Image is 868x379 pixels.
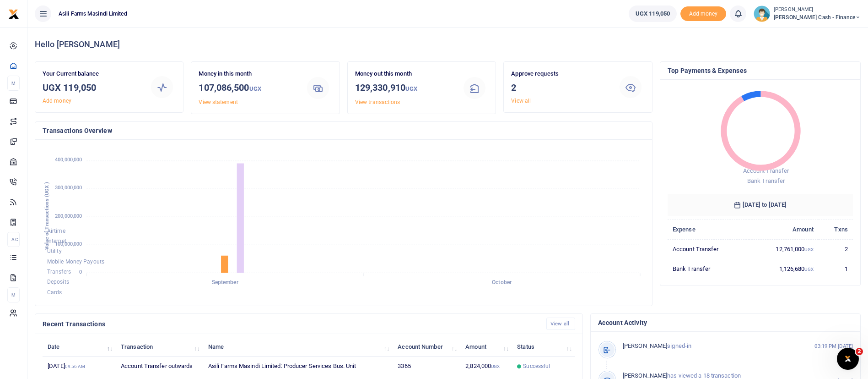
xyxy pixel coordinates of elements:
[43,357,116,376] td: [DATE]
[511,69,609,79] p: Approve requests
[512,337,575,357] th: Status: activate to sort column ascending
[43,98,71,104] a: Add money
[774,6,861,14] small: [PERSON_NAME]
[355,99,400,105] a: View transactions
[55,185,82,191] tspan: 300,000,000
[43,319,539,329] h4: Recent Transactions
[856,348,863,355] span: 2
[491,364,500,369] small: UGX
[43,337,116,357] th: Date: activate to sort column descending
[7,76,20,91] li: M
[249,85,261,92] small: UGX
[747,177,785,184] span: Bank Transfer
[804,247,813,252] small: UGX
[511,98,531,104] a: View all
[47,269,71,275] span: Transfers
[35,39,861,49] h4: Hello [PERSON_NAME]
[55,10,131,18] span: Asili Farms Masindi Limited
[625,5,680,22] li: Wallet ballance
[405,85,417,92] small: UGX
[43,81,141,94] h3: UGX 119,050
[668,66,853,76] h4: Top Payments & Expenses
[492,280,512,286] tspan: October
[355,81,453,96] h3: 129,330,910
[749,239,819,259] td: 12,761,000
[774,13,861,22] span: [PERSON_NAME] Cash - Finance
[819,259,853,278] td: 1
[460,337,512,357] th: Amount: activate to sort column ascending
[55,213,82,219] tspan: 200,000,000
[460,357,512,376] td: 2,824,000
[47,228,65,234] span: Airtime
[55,157,82,163] tspan: 400,000,000
[754,5,770,22] img: profile-user
[47,279,69,286] span: Deposits
[623,372,667,379] span: [PERSON_NAME]
[546,318,575,330] a: View all
[393,357,460,376] td: 3365
[47,248,62,255] span: Utility
[199,69,297,79] p: Money in this month
[43,126,645,136] h4: Transactions Overview
[819,220,853,239] th: Txns
[523,362,550,370] span: Successful
[749,220,819,239] th: Amount
[47,238,66,244] span: Internet
[199,99,237,105] a: View statement
[116,337,203,357] th: Transaction: activate to sort column ascending
[680,6,726,22] li: Toup your wallet
[623,342,667,349] span: [PERSON_NAME]
[116,357,203,376] td: Account Transfer outwards
[749,259,819,278] td: 1,126,680
[837,348,859,370] iframe: Intercom live chat
[393,337,460,357] th: Account Number: activate to sort column ascending
[199,81,297,96] h3: 107,086,500
[511,81,609,94] h3: 2
[65,364,86,369] small: 09:56 AM
[754,5,861,22] a: profile-user [PERSON_NAME] [PERSON_NAME] Cash - Finance
[7,287,20,302] li: M
[44,182,50,250] text: Value of Transactions (UGX )
[629,5,677,22] a: UGX 119,050
[636,9,670,18] span: UGX 119,050
[819,239,853,259] td: 2
[623,341,795,351] p: signed-in
[79,269,82,275] tspan: 0
[668,194,853,216] h6: [DATE] to [DATE]
[680,10,726,16] a: Add money
[743,167,789,174] span: Account Transfer
[47,289,62,296] span: Cards
[598,318,853,328] h4: Account Activity
[47,258,104,265] span: Mobile Money Payouts
[55,241,82,247] tspan: 100,000,000
[814,342,853,350] small: 03:19 PM [DATE]
[668,239,749,259] td: Account Transfer
[680,6,726,22] span: Add money
[212,280,239,286] tspan: September
[43,69,141,79] p: Your Current balance
[668,220,749,239] th: Expense
[203,337,393,357] th: Name: activate to sort column ascending
[355,69,453,79] p: Money out this month
[203,357,393,376] td: Asili Farms Masindi Limited: Producer Services Bus. Unit
[668,259,749,278] td: Bank Transfer
[804,267,813,272] small: UGX
[8,10,19,17] a: logo-small logo-large logo-large
[8,9,19,20] img: logo-small
[7,232,20,247] li: Ac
